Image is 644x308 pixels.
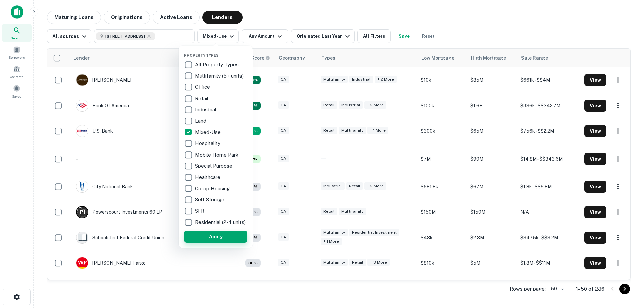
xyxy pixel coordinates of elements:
[195,95,210,103] p: Retail
[184,53,219,57] span: Property Types
[195,162,234,170] p: Special Purpose
[195,151,240,159] p: Mobile Home Park
[195,61,240,69] p: All Property Types
[184,231,247,243] button: Apply
[195,196,226,204] p: Self Storage
[195,128,222,136] p: Mixed-Use
[195,139,222,147] p: Hospitality
[195,218,247,226] p: Residential (2-4 units)
[195,117,208,125] p: Land
[195,72,245,80] p: Multifamily (5+ units)
[195,207,206,215] p: SFR
[195,185,231,193] p: Co-op Housing
[195,106,218,114] p: Industrial
[195,83,211,91] p: Office
[195,173,222,181] p: Healthcare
